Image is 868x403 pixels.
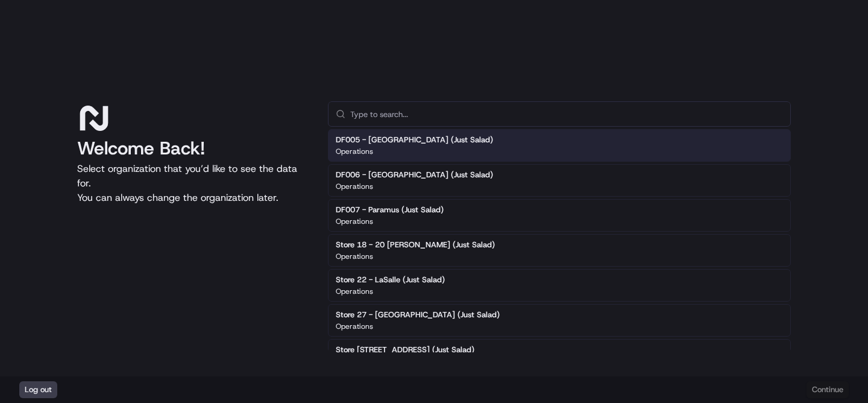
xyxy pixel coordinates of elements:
h2: Store [STREET_ADDRESS] (Just Salad) [336,344,474,355]
h1: Welcome Back! [77,138,309,159]
p: Operations [336,147,373,156]
p: Operations [336,322,373,331]
h2: Store 18 - 20 [PERSON_NAME] (Just Salad) [336,240,495,250]
button: Log out [19,381,57,398]
p: Operations [336,182,373,191]
h2: DF005 - [GEOGRAPHIC_DATA] (Just Salad) [336,135,493,145]
h2: Store 27 - [GEOGRAPHIC_DATA] (Just Salad) [336,309,500,320]
p: Operations [336,287,373,296]
p: Operations [336,217,373,226]
h2: DF007 - Paramus (Just Salad) [336,205,444,215]
input: Type to search... [350,102,783,126]
p: Operations [336,252,373,261]
h2: DF006 - [GEOGRAPHIC_DATA] (Just Salad) [336,170,493,180]
p: Select organization that you’d like to see the data for. You can always change the organization l... [77,162,309,205]
h2: Store 22 - LaSalle (Just Salad) [336,274,445,285]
